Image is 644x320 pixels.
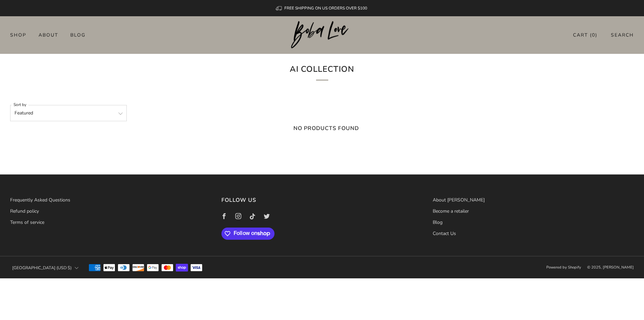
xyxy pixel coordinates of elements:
a: Search [611,29,634,41]
a: Blog [70,29,86,40]
h1: AI Collection [229,62,415,81]
a: Become a retailer [433,208,469,214]
h3: Follow us [221,195,423,205]
a: Frequently Asked Questions [10,197,70,203]
items-count: 0 [592,32,595,38]
a: Cart [573,29,597,41]
span: © 2025, [PERSON_NAME] [587,265,634,270]
img: Boba Love [291,21,353,49]
h5: No products found [137,123,515,133]
a: Shop [10,29,26,40]
a: About [39,29,58,40]
a: Powered by Shopify [546,265,581,270]
a: Blog [433,219,443,226]
a: Contact Us [433,230,456,237]
span: FREE SHIPPING ON US ORDERS OVER $100 [284,5,367,11]
a: Terms of service [10,219,44,226]
a: Refund policy [10,208,39,214]
button: [GEOGRAPHIC_DATA] (USD $) [10,260,80,275]
a: About [PERSON_NAME] [433,197,485,203]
